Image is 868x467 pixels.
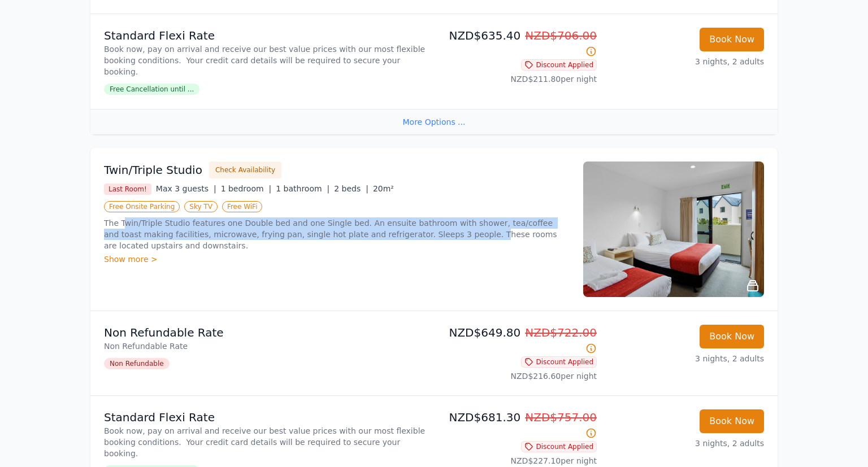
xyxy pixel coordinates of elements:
span: 2 beds | [334,184,368,193]
p: Book now, pay on arrival and receive our best value prices with our most flexible booking conditi... [104,425,429,459]
p: 3 nights, 2 adults [606,56,764,67]
p: The Twin/Triple Studio features one Double bed and one Single bed. An ensuite bathroom with showe... [104,217,570,251]
p: NZD$635.40 [439,28,597,59]
p: NZD$216.60 per night [439,370,597,382]
p: NZD$227.10 per night [439,455,597,466]
span: 20m² [373,184,394,193]
p: Book now, pay on arrival and receive our best value prices with our most flexible booking conditi... [104,43,429,77]
span: NZD$706.00 [525,29,597,42]
span: Last Room! [104,184,151,195]
span: Non Refundable [104,358,170,369]
div: Show more > [104,254,570,265]
button: Book Now [700,28,764,51]
h3: Twin/Triple Studio [104,162,202,178]
p: Non Refundable Rate [104,325,429,341]
span: NZD$757.00 [525,411,597,424]
span: Discount Applied [521,59,597,71]
p: NZD$649.80 [439,325,597,356]
span: Discount Applied [521,356,597,368]
span: Free WiFi [222,201,263,212]
span: Sky TV [184,201,218,212]
button: Book Now [700,325,764,348]
p: Standard Flexi Rate [104,409,429,425]
p: 3 nights, 2 adults [606,438,764,449]
span: Discount Applied [521,441,597,452]
span: 1 bathroom | [276,184,329,193]
p: Non Refundable Rate [104,341,429,352]
span: 1 bedroom | [221,184,272,193]
span: Max 3 guests | [156,184,216,193]
p: 3 nights, 2 adults [606,353,764,364]
span: Free Cancellation until ... [104,84,199,95]
p: NZD$211.80 per night [439,73,597,85]
span: Free Onsite Parking [104,201,180,212]
button: Check Availability [209,162,281,178]
p: Standard Flexi Rate [104,28,429,43]
p: NZD$681.30 [439,409,597,441]
button: Book Now [700,409,764,433]
div: More Options ... [90,109,778,134]
span: NZD$722.00 [525,326,597,339]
